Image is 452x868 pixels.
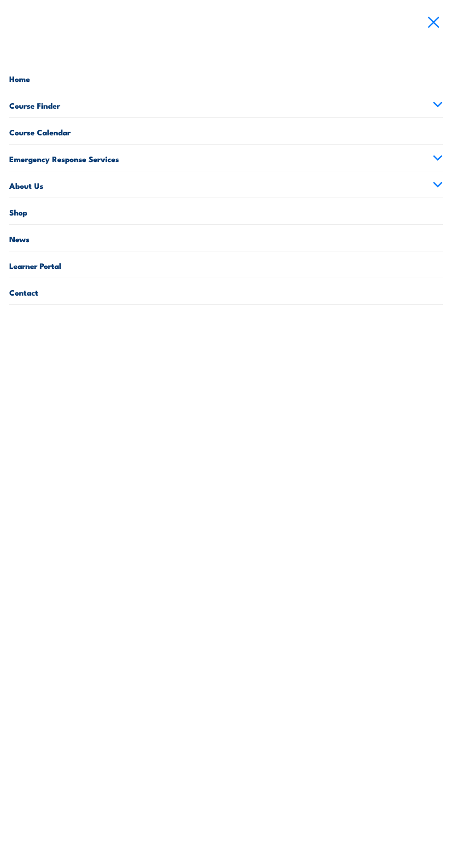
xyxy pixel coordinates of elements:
[9,198,443,224] a: Shop
[9,64,443,91] a: Home
[9,171,443,198] a: About Us
[9,145,443,171] a: Emergency Response Services
[9,225,443,251] a: News
[9,118,443,144] a: Course Calendar
[9,91,443,117] a: Course Finder
[9,278,443,304] a: Contact
[9,251,443,278] a: Learner Portal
